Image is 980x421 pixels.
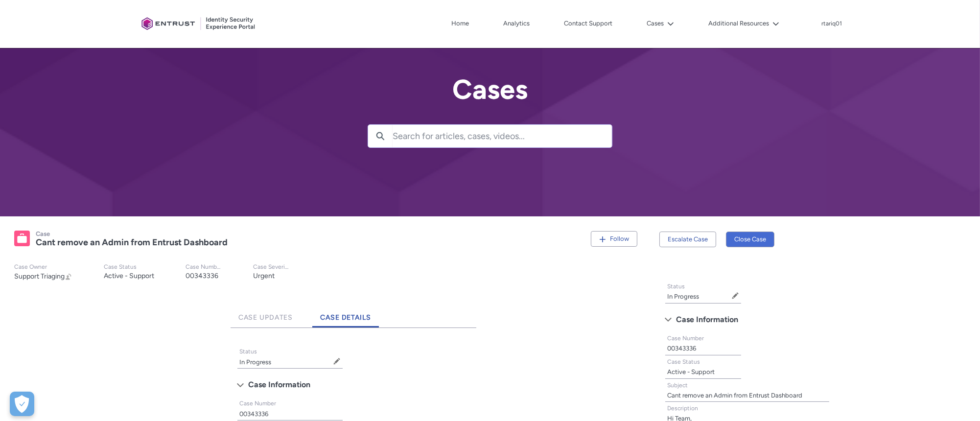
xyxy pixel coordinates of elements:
span: Case Information [248,377,310,392]
span: Description [667,405,698,412]
p: Case Status [104,263,154,271]
records-entity-label: Case [36,230,50,237]
h2: Cases [368,74,612,105]
button: Search [368,125,393,147]
lightning-formatted-text: Active - Support [104,272,154,280]
p: Case Number [186,263,222,271]
button: Additional Resources [706,16,782,31]
a: Home [449,16,471,31]
button: Change Owner [65,272,72,281]
a: Case Details [312,301,379,327]
p: rtariq01 [821,21,842,27]
button: Edit Status [731,292,739,300]
a: Contact Support [561,16,615,31]
button: User Profile rtariq01 [821,18,842,28]
button: Case Information [232,377,466,393]
span: Case Status [667,358,700,365]
span: Subject [667,382,688,389]
lightning-formatted-text: Urgent [253,272,275,280]
lightning-formatted-text: In Progress [239,358,271,366]
lightning-formatted-text: Cant remove an Admin from Entrust Dashboard [667,392,802,399]
button: Open Preferences [10,392,34,416]
a: Case Updates [231,301,301,327]
button: Escalate Case [659,232,716,247]
lightning-formatted-text: In Progress [667,293,699,300]
lightning-formatted-text: Cant remove an Admin from Entrust Dashboard [36,237,228,248]
lightning-formatted-text: 00343336 [239,410,268,418]
span: Status [239,348,257,355]
button: Case Information [660,312,835,327]
button: Edit Status [333,357,341,365]
span: Follow [610,235,629,242]
p: Case Severity [253,263,289,271]
span: Support Triaging [14,272,65,281]
span: Case Updates [238,313,293,322]
span: Case Information [676,312,738,327]
button: Close Case [726,232,774,247]
span: Status [667,283,685,290]
lightning-formatted-text: Active - Support [667,368,715,375]
span: Case Number [667,335,704,342]
div: Cookie Preferences [10,392,34,416]
button: Cases [644,16,677,31]
p: Case Owner [14,263,72,271]
a: Analytics, opens in new tab [501,16,532,31]
span: Case Details [320,313,371,322]
span: Case Number [239,400,276,407]
lightning-formatted-text: 00343336 [186,272,218,280]
lightning-formatted-text: 00343336 [667,345,696,352]
button: Follow [591,231,637,247]
input: Search for articles, cases, videos... [393,125,612,147]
